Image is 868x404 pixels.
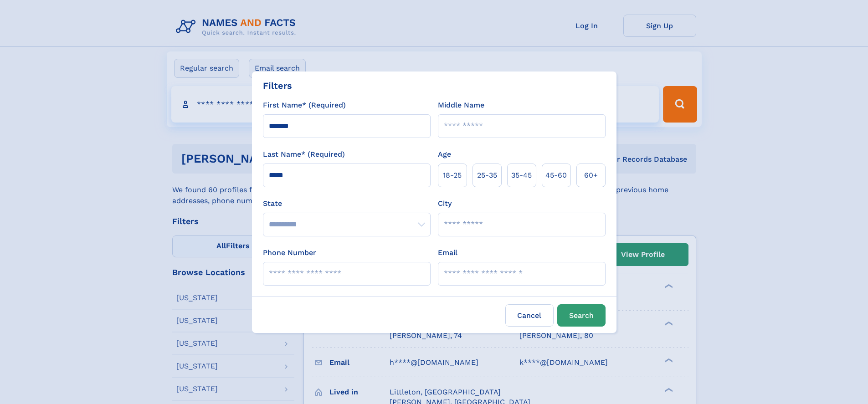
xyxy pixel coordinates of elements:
[263,149,345,160] label: Last Name* (Required)
[438,198,452,209] label: City
[557,304,606,327] button: Search
[438,149,451,160] label: Age
[545,170,567,181] span: 45‑60
[263,198,431,209] label: State
[584,170,598,181] span: 60+
[443,170,462,181] span: 18‑25
[511,170,532,181] span: 35‑45
[263,100,346,111] label: First Name* (Required)
[263,79,292,92] div: Filters
[477,170,497,181] span: 25‑35
[505,304,554,327] label: Cancel
[263,247,316,258] label: Phone Number
[438,100,484,111] label: Middle Name
[438,247,457,258] label: Email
